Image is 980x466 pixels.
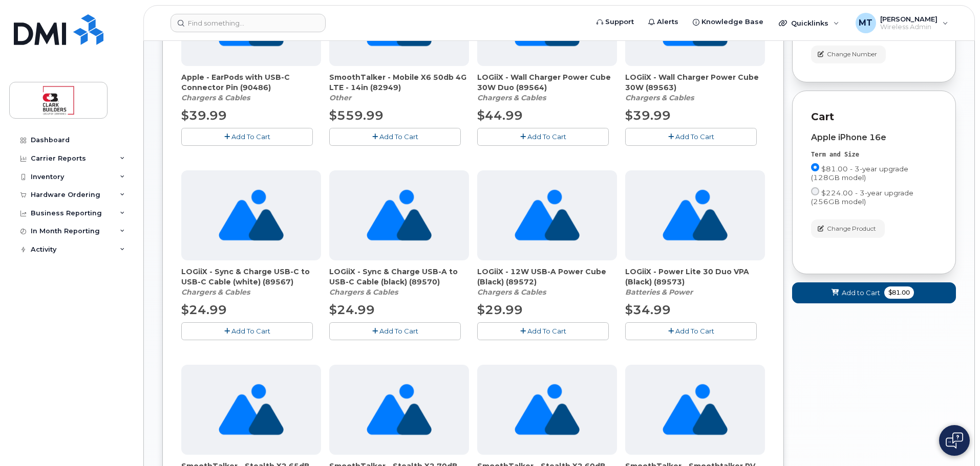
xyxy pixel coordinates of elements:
[859,17,872,29] span: MT
[625,128,757,146] button: Add To Cart
[515,365,580,455] img: no_image_found-2caef05468ed5679b831cfe6fc140e25e0c280774317ffc20a367ab7fd17291e.png
[367,170,432,260] img: no_image_found-2caef05468ed5679b831cfe6fc140e25e0c280774317ffc20a367ab7fd17291e.png
[219,170,284,260] img: no_image_found-2caef05468ed5679b831cfe6fc140e25e0c280774317ffc20a367ab7fd17291e.png
[329,72,469,93] span: SmoothTalker - Mobile X6 50db 4G LTE - 14in (82949)
[367,365,432,455] img: no_image_found-2caef05468ed5679b831cfe6fc140e25e0c280774317ffc20a367ab7fd17291e.png
[792,282,956,303] button: Add to Cart $81.00
[329,93,351,102] em: Other
[625,72,765,93] span: LOGiiX - Wall Charger Power Cube 30W (89563)
[811,133,937,142] div: Apple iPhone 16e
[772,13,846,33] div: Quicklinks
[811,150,937,159] div: Term and Size
[880,15,938,23] span: [PERSON_NAME]
[625,322,757,340] button: Add To Cart
[605,17,634,27] span: Support
[657,17,678,27] span: Alerts
[701,17,763,27] span: Knowledge Base
[477,287,546,297] em: Chargers & Cables
[675,327,714,335] span: Add To Cart
[181,72,321,103] div: Apple - EarPods with USB-C Connector Pin (90486)
[329,128,461,146] button: Add To Cart
[663,170,728,260] img: no_image_found-2caef05468ed5679b831cfe6fc140e25e0c280774317ffc20a367ab7fd17291e.png
[686,12,771,32] a: Knowledge Base
[663,365,728,455] img: no_image_found-2caef05468ed5679b831cfe6fc140e25e0c280774317ffc20a367ab7fd17291e.png
[884,286,914,299] span: $81.00
[477,322,609,340] button: Add To Cart
[811,46,886,63] button: Change Number
[880,23,938,31] span: Wireless Admin
[827,50,877,59] span: Change Number
[477,302,523,317] span: $29.99
[625,302,671,317] span: $34.99
[231,327,270,335] span: Add To Cart
[181,72,321,93] span: Apple - EarPods with USB-C Connector Pin (90486)
[181,322,313,340] button: Add To Cart
[181,267,321,287] span: LOGiiX - Sync & Charge USB-C to USB-C Cable (white) (89567)
[625,108,671,123] span: $39.99
[181,108,227,123] span: $39.99
[477,267,617,297] div: LOGiiX - 12W USB-A Power Cube (Black) (89572)
[219,365,284,455] img: no_image_found-2caef05468ed5679b831cfe6fc140e25e0c280774317ffc20a367ab7fd17291e.png
[181,287,250,297] em: Chargers & Cables
[329,267,469,297] div: LOGiiX - Sync & Charge USB-A to USB-C Cable (black) (89570)
[329,72,469,103] div: SmoothTalker - Mobile X6 50db 4G LTE - 14in (82949)
[171,14,326,32] input: Find something...
[477,108,523,123] span: $44.99
[329,287,398,297] em: Chargers & Cables
[625,267,765,287] span: LOGiiX - Power Lite 30 Duo VPA (Black) (89573)
[589,12,641,32] a: Support
[329,267,469,287] span: LOGiiX - Sync & Charge USB-A to USB-C Cable (black) (89570)
[827,224,876,233] span: Change Product
[527,132,566,141] span: Add To Cart
[625,267,765,297] div: LOGiiX - Power Lite 30 Duo VPA (Black) (89573)
[675,132,714,141] span: Add To Cart
[477,267,617,287] span: LOGiiX - 12W USB-A Power Cube (Black) (89572)
[811,165,908,182] span: $81.00 - 3-year upgrade (128GB model)
[625,72,765,103] div: LOGiiX - Wall Charger Power Cube 30W (89563)
[379,132,418,141] span: Add To Cart
[811,189,913,206] span: $224.00 - 3-year upgrade (256GB model)
[811,163,819,171] input: $81.00 - 3-year upgrade (128GB model)
[477,72,617,103] div: LOGiiX - Wall Charger Power Cube 30W Duo (89564)
[842,288,880,298] span: Add to Cart
[181,93,250,102] em: Chargers & Cables
[329,302,375,317] span: $24.99
[811,219,885,237] button: Change Product
[625,93,694,102] em: Chargers & Cables
[477,72,617,93] span: LOGiiX - Wall Charger Power Cube 30W Duo (89564)
[848,13,955,33] div: Michael Travis
[181,302,227,317] span: $24.99
[329,322,461,340] button: Add To Cart
[811,187,819,195] input: $224.00 - 3-year upgrade (256GB model)
[329,108,384,123] span: $559.99
[181,267,321,297] div: LOGiiX - Sync & Charge USB-C to USB-C Cable (white) (89567)
[477,93,546,102] em: Chargers & Cables
[641,12,686,32] a: Alerts
[515,170,580,260] img: no_image_found-2caef05468ed5679b831cfe6fc140e25e0c280774317ffc20a367ab7fd17291e.png
[379,327,418,335] span: Add To Cart
[231,132,270,141] span: Add To Cart
[946,432,963,449] img: Open chat
[527,327,566,335] span: Add To Cart
[181,128,313,146] button: Add To Cart
[477,128,609,146] button: Add To Cart
[625,287,693,297] em: Batteries & Power
[811,109,937,124] p: Cart
[791,19,828,27] span: Quicklinks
